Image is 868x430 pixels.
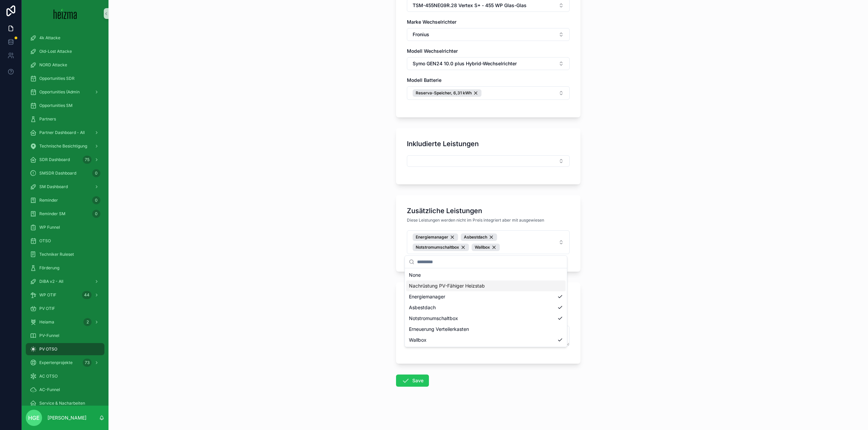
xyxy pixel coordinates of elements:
[39,62,67,68] span: NORD Attacke
[39,252,74,257] span: Techniker Ruleset
[39,387,60,392] span: AC-Funnel
[407,218,544,223] span: Diese Leistungen werden nicht im Preis integriert aber mit ausgewiesen
[83,359,92,367] div: 73
[407,206,482,216] h1: Zusätzliche Leistungen
[39,238,51,244] span: OTSO
[26,370,104,382] a: AC OTSO
[26,72,104,85] a: Opportunities SDR
[407,48,458,54] span: Modell Wechselrichter
[413,31,429,38] span: Fronius
[39,265,59,271] span: Förderung
[26,248,104,261] a: Techniker Ruleset
[26,140,104,152] a: Technische Besichtigung
[92,210,100,218] div: 0
[26,221,104,233] a: WP Funnel
[39,143,87,149] span: Technische Besichtigung
[26,330,104,342] a: PV-Funnel
[39,225,60,230] span: WP Funnel
[39,171,76,176] span: SMSDR Dashboard
[407,139,479,149] h1: Inkludierte Leistungen
[409,282,485,289] span: Nachrüstung PV-Fähiger Heizstab
[26,357,104,369] a: Expertenprojekte73
[39,49,72,54] span: Old-Lost Attacke
[39,346,57,352] span: PV OTSO
[409,304,436,311] span: Asbestdach
[407,28,570,41] button: Select Button
[22,27,108,406] div: scrollable content
[26,302,104,315] a: PV OTIF
[39,279,63,284] span: DiBA v2 - All
[26,397,104,409] a: Service & Nacharbeiten
[26,181,104,193] a: SM Dashboard
[409,337,427,343] span: Wallbox
[26,127,104,139] a: Partner Dashboard - All
[39,103,73,108] span: Opportunities SM
[461,233,497,241] button: Unselect 6
[39,319,54,325] span: Heiama
[407,155,570,167] button: Select Button
[464,234,487,240] span: Asbestdach
[26,86,104,98] a: Opportunities (Admin
[54,8,77,19] img: App logo
[409,293,445,300] span: Energiemanager
[39,130,85,135] span: Partner Dashboard - All
[39,333,59,338] span: PV-Funnel
[26,208,104,220] a: Reminder SM0
[413,233,458,241] button: Unselect 10
[26,384,104,396] a: AC-Funnel
[26,113,104,125] a: Partners
[405,268,567,347] div: Suggestions
[26,289,104,301] a: WP OTIF44
[39,401,85,406] span: Service & Nacharbeiten
[413,2,527,9] span: TSM-455NEG9R.28 Vertex S+ - 455 WP Glas-Glas
[39,35,60,41] span: 4k Attacke
[416,234,448,240] span: Energiemanager
[26,32,104,44] a: 4k Attacke
[407,77,441,83] span: Modell Batterie
[413,244,469,251] button: Unselect 4
[39,76,75,81] span: Opportunities SDR
[406,270,566,280] div: None
[26,316,104,328] a: Heiama2
[82,291,92,299] div: 44
[409,326,469,333] span: Erneuerung Verteilerkasten
[83,318,92,326] div: 2
[47,414,86,421] p: [PERSON_NAME]
[39,374,58,379] span: AC OTSO
[39,198,58,203] span: Reminder
[409,315,458,322] span: Notstromumschaltbox
[26,262,104,274] a: Förderung
[26,194,104,206] a: Reminder0
[39,306,55,311] span: PV OTIF
[472,244,500,251] button: Unselect 1
[407,86,570,100] button: Select Button
[396,375,429,387] button: Save
[39,292,56,298] span: WP OTIF
[39,360,73,365] span: Expertenprojekte
[39,116,56,122] span: Partners
[28,414,40,422] span: HGE
[475,245,490,250] span: Wallbox
[407,230,570,254] button: Select Button
[39,89,80,95] span: Opportunities (Admin
[416,245,459,250] span: Notstromumschaltbox
[39,211,65,217] span: Reminder SM
[407,57,570,70] button: Select Button
[407,19,456,25] span: Marke Wechselrichter
[26,99,104,112] a: Opportunities SM
[26,343,104,355] a: PV OTSO
[413,89,481,97] button: Unselect 50
[26,59,104,71] a: NORD Attacke
[26,275,104,288] a: DiBA v2 - All
[416,90,472,96] span: Reserva-Speicher, 6,31 kWh
[26,154,104,166] a: SDR Dashboard75
[26,167,104,179] a: SMSDR Dashboard0
[92,169,100,177] div: 0
[26,45,104,58] a: Old-Lost Attacke
[92,196,100,204] div: 0
[83,156,92,164] div: 75
[39,157,70,162] span: SDR Dashboard
[413,60,517,67] span: Symo GEN24 10.0 plus Hybrid-Wechselrichter
[26,235,104,247] a: OTSO
[39,184,68,189] span: SM Dashboard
